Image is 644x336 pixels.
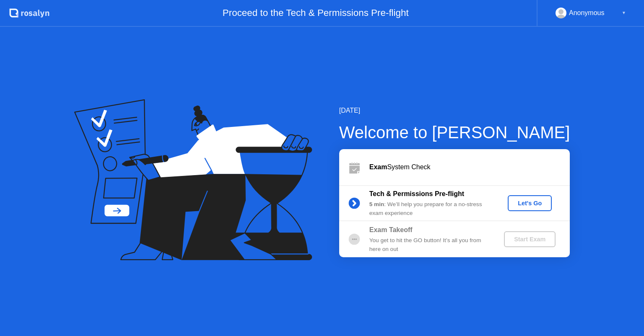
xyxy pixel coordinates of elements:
[369,163,387,171] b: Exam
[339,106,570,116] div: [DATE]
[622,8,626,18] div: ▼
[369,162,570,172] div: System Check
[369,201,384,207] b: 5 min
[504,231,556,247] button: Start Exam
[369,190,464,197] b: Tech & Permissions Pre-flight
[369,200,490,217] div: : We’ll help you prepare for a no-stress exam experience
[339,120,570,145] div: Welcome to [PERSON_NAME]
[369,226,413,233] b: Exam Takeoff
[569,8,605,18] div: Anonymous
[508,195,552,211] button: Let's Go
[507,236,552,243] div: Start Exam
[369,236,490,253] div: You get to hit the GO button! It’s all you from here on out
[511,200,548,207] div: Let's Go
